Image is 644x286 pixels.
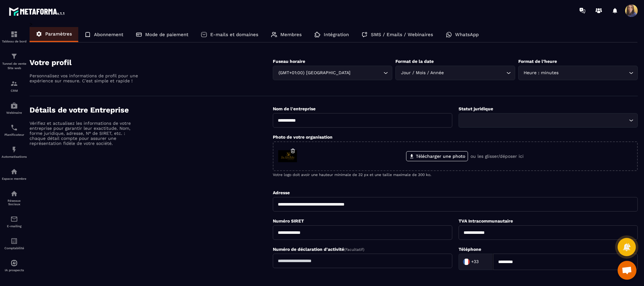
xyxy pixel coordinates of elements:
p: Membres [280,32,302,37]
label: Télécharger une photo [406,151,468,161]
a: automationsautomationsEspace membre [2,163,27,185]
img: automations [10,168,18,175]
a: formationformationTunnel de vente Site web [2,48,27,75]
input: Search for option [445,69,504,76]
p: WhatsApp [455,32,479,37]
img: formation [10,30,18,38]
p: Abonnement [94,32,123,37]
p: ou les glisser/déposer ici [471,154,524,159]
label: Numéro SIRET [273,218,304,223]
a: formationformationCRM [2,75,27,97]
p: IA prospects [2,268,27,272]
p: Tableau de bord [2,40,27,43]
p: Votre logo doit avoir une hauteur minimale de 32 px et une taille maximale de 300 ko. [273,173,638,177]
p: Vérifiez et actualisez les informations de votre entreprise pour garantir leur exactitude. Nom, f... [30,121,140,146]
p: Personnalisez vos informations de profil pour une expérience sur mesure. C'est simple et rapide ! [30,73,140,83]
span: +33 [471,259,479,265]
label: Photo de votre organisation [273,135,333,140]
a: social-networksocial-networkRéseaux Sociaux [2,185,27,211]
span: (Facultatif) [344,247,364,252]
p: Comptabilité [2,246,27,250]
label: Fuseau horaire [273,59,305,64]
label: Format de la date [395,59,434,64]
img: Country Flag [460,256,473,268]
label: Format de l’heure [518,59,557,64]
span: Heure : minutes [522,69,560,76]
p: Tunnel de vente Site web [2,62,27,70]
label: Numéro de déclaration d'activité [273,247,364,252]
a: automationsautomationsWebinaire [2,97,27,119]
p: CRM [2,89,27,92]
img: logo [9,6,65,17]
a: emailemailE-mailing [2,211,27,233]
h4: Détails de votre Entreprise [30,106,273,114]
div: Search for option [273,66,392,80]
p: E-mailing [2,224,27,228]
a: schedulerschedulerPlanificateur [2,119,27,141]
p: Paramètres [45,31,72,37]
p: Espace membre [2,177,27,180]
img: email [10,215,18,223]
div: Search for option [518,66,638,80]
div: Search for option [459,113,638,128]
span: Jour / Mois / Année [399,69,445,76]
p: Automatisations [2,155,27,158]
img: social-network [10,190,18,197]
p: Planificateur [2,133,27,136]
input: Search for option [480,257,487,267]
p: Intégration [324,32,349,37]
label: TVA Intracommunautaire [459,218,513,223]
p: SMS / Emails / Webinaires [371,32,433,37]
img: formation [10,80,18,87]
img: formation [10,52,18,60]
p: Webinaire [2,111,27,114]
a: accountantaccountantComptabilité [2,233,27,255]
label: Nom de l'entreprise [273,106,316,111]
label: Code NAF [273,277,294,282]
p: E-mails et domaines [210,32,258,37]
a: automationsautomationsAutomatisations [2,141,27,163]
input: Search for option [352,69,382,76]
p: Mode de paiement [145,32,188,37]
h4: Votre profil [30,58,273,67]
a: formationformationTableau de bord [2,26,27,48]
p: Réseaux Sociaux [2,199,27,206]
label: Statut juridique [459,106,493,111]
div: Ouvrir le chat [618,261,636,280]
div: Search for option [395,66,515,80]
input: Search for option [560,69,627,76]
img: automations [10,259,18,267]
span: (GMT+01:00) [GEOGRAPHIC_DATA] [277,69,352,76]
div: Search for option [459,254,493,270]
img: scheduler [10,124,18,131]
img: automations [10,146,18,153]
label: Adresse [273,190,290,195]
img: automations [10,102,18,109]
input: Search for option [463,117,628,124]
img: accountant [10,237,18,245]
label: Téléphone [459,247,481,252]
